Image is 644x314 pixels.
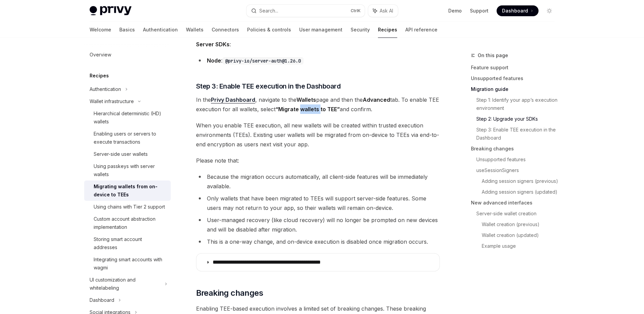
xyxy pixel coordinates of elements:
[471,143,560,154] a: Breaking changes
[482,230,560,241] a: Wallet creation (updated)
[90,6,132,16] img: light logo
[84,213,171,233] a: Custom account abstraction implementation
[502,7,528,14] span: Dashboard
[196,56,440,65] li: :
[94,130,167,146] div: Enabling users or servers to execute transactions
[90,276,161,292] div: UI customization and whitelabeling
[196,215,440,234] li: User-managed recovery (like cloud recovery) will no longer be prompted on new devices and will be...
[476,208,560,219] a: Server-side wallet creation
[222,57,304,65] code: @privy-io/server-auth@1.26.0
[196,194,440,213] li: Only wallets that have been migrated to TEEs will support server-side features. Some users may no...
[90,85,121,93] div: Authentication
[196,81,341,91] span: Step 3: Enable TEE execution in the Dashboard
[90,72,109,80] h5: Recipes
[368,5,398,17] button: Ask AI
[482,241,560,251] a: Example usage
[211,96,255,103] a: Privy Dashboard
[84,180,171,201] a: Migrating wallets from on-device to TEEs
[90,296,114,304] div: Dashboard
[482,187,560,197] a: Adding session signers (updated)
[482,219,560,230] a: Wallet creation (previous)
[405,22,437,38] a: API reference
[84,201,171,213] a: Using chains with Tier 2 support
[94,150,148,158] div: Server-side user wallets
[196,95,440,114] span: In the , navigate to the page and then the tab. To enable TEE execution for all wallets, select a...
[84,253,171,274] a: Integrating smart accounts with wagmi
[84,233,171,253] a: Storing smart account addresses
[94,256,167,272] div: Integrating smart accounts with wagmi
[246,5,365,17] button: Search...CtrlK
[90,97,134,105] div: Wallet infrastructure
[94,110,167,126] div: Hierarchical deterministic (HD) wallets
[351,22,370,38] a: Security
[84,160,171,180] a: Using passkeys with server wallets
[247,22,291,38] a: Policies & controls
[497,5,539,16] a: Dashboard
[259,7,278,15] div: Search...
[476,154,560,165] a: Unsupported features
[196,121,440,149] span: When you enable TEE execution, all new wallets will be created within trusted execution environme...
[94,162,167,178] div: Using passkeys with server wallets
[119,22,135,38] a: Basics
[296,96,316,103] strong: Wallets
[476,114,560,124] a: Step 2: Upgrade your SDKs
[94,235,167,251] div: Storing smart account addresses
[196,40,440,49] span: :
[299,22,342,38] a: User management
[476,95,560,114] a: Step 1: Identify your app’s execution environment
[351,8,361,14] span: Ctrl K
[448,7,462,14] a: Demo
[212,22,239,38] a: Connectors
[476,124,560,143] a: Step 3: Enable TEE execution in the Dashboard
[478,51,508,59] span: On this page
[94,215,167,231] div: Custom account abstraction implementation
[471,197,560,208] a: New advanced interfaces
[207,57,221,64] strong: Node
[471,73,560,84] a: Unsupported features
[84,49,171,61] a: Overview
[476,165,560,176] a: useSessionSigners
[276,106,340,113] strong: “Migrate wallets to TEE”
[143,22,178,38] a: Authentication
[186,22,204,38] a: Wallets
[90,51,111,59] div: Overview
[84,148,171,160] a: Server-side user wallets
[363,96,390,103] strong: Advanced
[84,128,171,148] a: Enabling users or servers to execute transactions
[470,7,488,14] a: Support
[471,84,560,95] a: Migration guide
[196,156,440,165] span: Please note that:
[94,183,167,199] div: Migrating wallets from on-device to TEEs
[196,288,263,298] span: Breaking changes
[84,107,171,128] a: Hierarchical deterministic (HD) wallets
[471,62,560,73] a: Feature support
[378,22,397,38] a: Recipes
[196,237,440,246] li: This is a one-way change, and on-device execution is disabled once migration occurs.
[380,7,393,14] span: Ask AI
[90,22,111,38] a: Welcome
[196,41,230,48] strong: Server SDKs
[544,5,555,16] button: Toggle dark mode
[196,172,440,191] li: Because the migration occurs automatically, all client-side features will be immediately available.
[482,176,560,187] a: Adding session signers (previous)
[94,203,165,211] div: Using chains with Tier 2 support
